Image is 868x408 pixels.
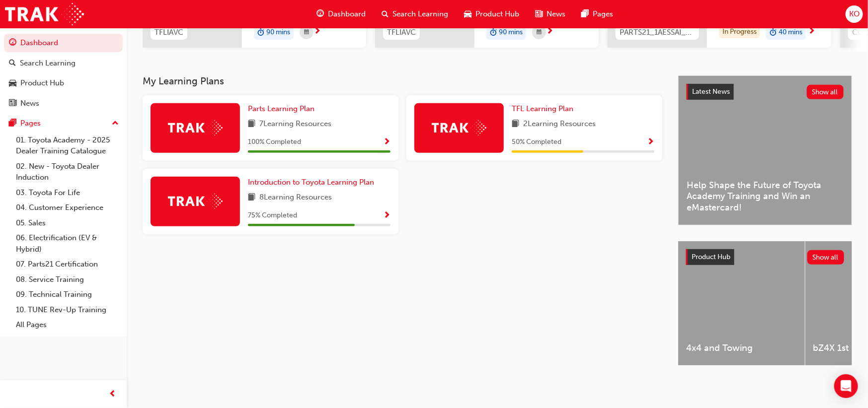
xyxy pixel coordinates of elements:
[12,230,123,257] a: 06. Electrification (EV & Hybrid)
[20,77,64,89] div: Product Hub
[807,85,844,99] button: Show all
[546,27,553,36] span: next-icon
[168,194,223,209] img: Trak
[512,118,519,131] span: book-icon
[309,4,374,24] a: guage-iconDashboard
[9,59,16,68] span: search-icon
[12,302,123,318] a: 10. TUNE Rev-Up Training
[692,253,730,261] span: Product Hub
[12,133,123,159] a: 01. Toyota Academy - 2025 Dealer Training Catalogue
[719,25,760,39] div: In Progress
[12,272,123,287] a: 08. Service Training
[259,118,331,131] span: 7 Learning Resources
[527,4,573,24] a: news-iconNews
[9,99,16,108] span: news-icon
[4,74,123,92] a: Product Hub
[846,5,863,23] button: KO
[808,27,815,36] span: next-icon
[393,8,448,20] span: Search Learning
[523,118,596,131] span: 2 Learning Resources
[383,136,391,148] button: Show Progress
[512,136,561,148] span: 50 % Completed
[620,27,695,38] span: PARTS21_1AESSAI_0321_EL
[678,241,805,365] a: 4x4 and Towing
[4,34,123,52] a: Dashboard
[20,118,41,129] div: Pages
[678,75,852,225] a: Latest NewsShow allHelp Shape the Future of Toyota Academy Training and Win an eMastercard!
[593,8,613,20] span: Pages
[20,58,76,69] div: Search Learning
[686,342,797,354] span: 4x4 and Towing
[12,185,123,201] a: 03. Toyota For Life
[647,138,654,147] span: Show Progress
[12,200,123,215] a: 04. Customer Experience
[547,8,565,20] span: News
[512,104,573,113] span: TFL Learning Plan
[248,210,297,221] span: 75 % Completed
[259,192,332,204] span: 8 Learning Resources
[834,374,858,398] div: Open Intercom Messenger
[4,32,123,114] button: DashboardSearch LearningProduct HubNews
[314,27,321,36] span: next-icon
[432,120,486,136] img: Trak
[328,8,366,20] span: Dashboard
[4,114,123,133] button: Pages
[807,250,845,265] button: Show all
[475,8,519,20] span: Product Hub
[687,180,844,213] span: Help Shape the Future of Toyota Academy Training and Win an eMastercard!
[20,98,39,109] div: News
[304,26,309,39] span: calendar-icon
[573,4,621,24] a: pages-iconPages
[464,8,472,20] span: car-icon
[248,192,255,204] span: book-icon
[12,317,123,333] a: All Pages
[12,287,123,302] a: 09. Technical Training
[9,79,16,88] span: car-icon
[770,26,777,39] span: duration-icon
[387,27,416,38] span: TFLIAVC
[248,136,301,148] span: 100 % Completed
[143,75,662,87] h3: My Learning Plans
[686,249,844,265] a: Product HubShow all
[581,8,589,20] span: pages-icon
[456,4,527,24] a: car-iconProduct Hub
[248,118,255,131] span: book-icon
[537,26,542,39] span: calendar-icon
[266,27,290,38] span: 90 mins
[374,4,456,24] a: search-iconSearch Learning
[112,117,119,130] span: up-icon
[499,27,523,38] span: 90 mins
[248,177,378,188] a: Introduction to Toyota Learning Plan
[109,388,117,401] span: prev-icon
[535,8,543,20] span: news-icon
[647,136,654,148] button: Show Progress
[12,159,123,185] a: 02. New - Toyota Dealer Induction
[248,178,374,187] span: Introduction to Toyota Learning Plan
[382,8,389,20] span: search-icon
[5,3,84,25] img: Trak
[383,211,391,220] span: Show Progress
[383,209,391,222] button: Show Progress
[687,84,844,100] a: Latest NewsShow all
[12,215,123,231] a: 05. Sales
[155,27,183,38] span: TFLIAVC
[168,120,223,136] img: Trak
[9,39,16,48] span: guage-icon
[512,103,577,115] a: TFL Learning Plan
[4,94,123,113] a: News
[12,257,123,272] a: 07. Parts21 Certification
[490,26,497,39] span: duration-icon
[692,87,730,96] span: Latest News
[9,119,16,128] span: pages-icon
[383,138,391,147] span: Show Progress
[248,103,318,115] a: Parts Learning Plan
[4,54,123,72] a: Search Learning
[779,27,802,38] span: 40 mins
[257,26,264,39] span: duration-icon
[248,104,315,113] span: Parts Learning Plan
[849,8,860,20] span: KO
[316,8,324,20] span: guage-icon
